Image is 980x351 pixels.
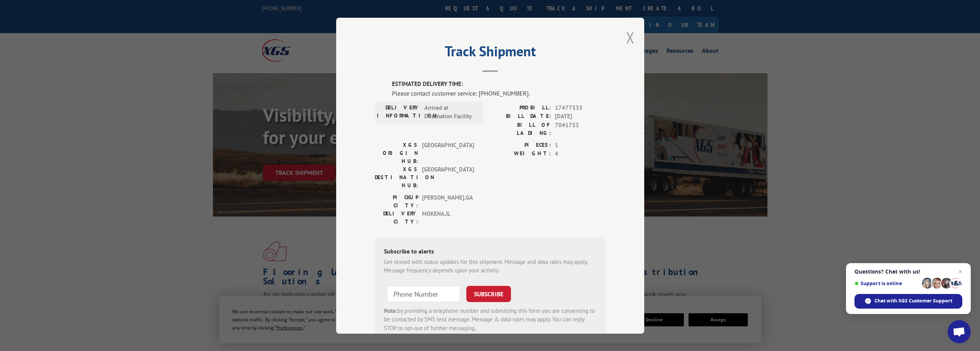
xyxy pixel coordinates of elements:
input: Phone Number [387,286,460,302]
label: DELIVERY INFORMATION: [377,103,420,121]
span: MOKENA , IL [422,209,474,225]
span: Close chat [956,267,965,276]
span: Questions? Chat with us! [854,269,962,275]
span: [GEOGRAPHIC_DATA] [422,165,474,189]
span: Support is online [854,280,919,286]
label: PICKUP CITY: [375,193,418,209]
label: WEIGHT: [490,149,551,158]
label: XGS DESTINATION HUB: [375,165,418,189]
label: BILL OF LADING: [490,121,551,137]
label: DELIVERY CITY: [375,209,418,225]
div: Open chat [948,320,971,343]
label: PIECES: [490,141,551,149]
span: [PERSON_NAME] , GA [422,193,474,209]
span: Arrived at Destination Facility [424,103,476,121]
span: 4 [555,149,606,158]
button: Close modal [626,27,635,48]
span: 7041753 [555,121,606,137]
div: Please contact customer service: [PHONE_NUMBER]. [392,88,606,97]
span: [DATE] [555,112,606,121]
span: Chat with XGS Customer Support [874,297,952,304]
div: Chat with XGS Customer Support [854,294,962,309]
label: BILL DATE: [490,112,551,121]
label: XGS ORIGIN HUB: [375,141,418,165]
h2: Track Shipment [375,46,606,60]
label: ESTIMATED DELIVERY TIME: [392,80,606,89]
button: SUBSCRIBE [466,286,511,302]
div: by providing a telephone number and submitting this form you are consenting to be contacted by SM... [384,306,596,333]
label: PROBILL: [490,103,551,112]
span: 1 [555,141,606,149]
div: Get texted with status updates for this shipment. Message and data rates may apply. Message frequ... [384,257,596,275]
span: 17477335 [555,103,606,112]
strong: Note: [384,307,397,314]
span: [GEOGRAPHIC_DATA] [422,141,474,165]
div: Subscribe to alerts [384,246,596,257]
